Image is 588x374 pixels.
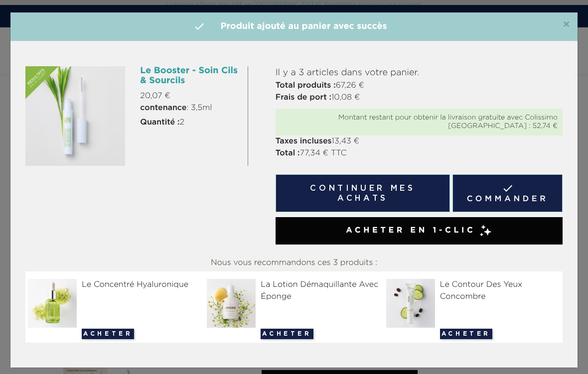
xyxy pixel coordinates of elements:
[261,329,313,339] button: Acheter
[452,174,563,212] a: Commander
[28,279,202,291] div: Le Concentré Hyaluronique
[140,117,240,128] p: 2
[276,66,563,80] p: Il y a 3 articles dans votre panier.
[140,102,212,114] span: : 3,5ml
[140,119,179,126] strong: Quantité :
[25,254,563,271] div: Nous vous recommandons ces 3 produits :
[276,80,563,92] p: 67,26 €
[193,20,205,32] i: 
[276,92,563,104] p: 10,08 €
[28,279,81,328] img: Le Concentré Hyaluronique
[276,137,332,145] strong: Taxes incluses
[386,279,439,328] img: Le Contour Des Yeux Concombre
[281,114,558,130] div: Montant restant pour obtenir la livraison gratuite avec Colissimo [GEOGRAPHIC_DATA] : 52,74 €
[18,20,570,33] h4: Produit ajouté au panier avec succès
[440,329,492,339] button: Acheter
[25,66,125,166] img: Le Booster - Soin Cils & Sourcils
[276,135,563,147] p: 13,43 €
[276,174,450,212] button: Continuer mes achats
[276,94,331,102] strong: Frais de port :
[276,82,336,90] strong: Total produits :
[140,90,240,102] p: 20,07 €
[276,147,563,159] p: 77,34 € TTC
[140,104,186,112] strong: contenance
[82,329,134,339] button: Acheter
[276,149,300,157] strong: Total :
[140,66,240,86] h6: Le Booster - Soin Cils & Sourcils
[563,19,570,31] span: ×
[386,279,560,303] div: Le Contour Des Yeux Concombre
[207,279,260,328] img: La Lotion Démaquillante Avec Éponge
[563,19,570,31] button: Close
[207,279,381,303] div: La Lotion Démaquillante Avec Éponge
